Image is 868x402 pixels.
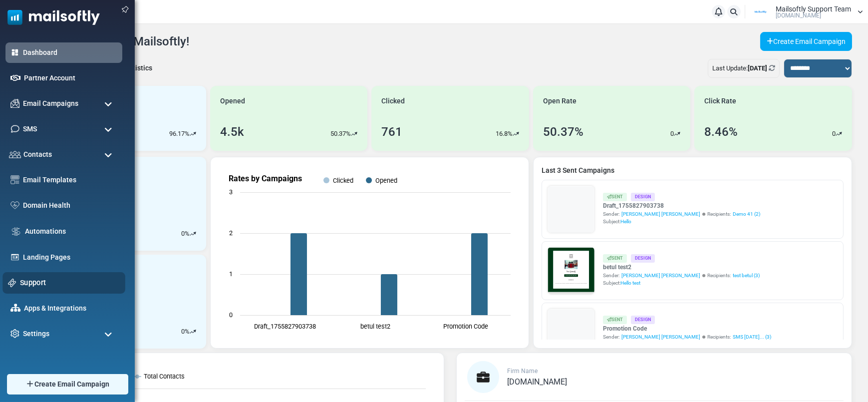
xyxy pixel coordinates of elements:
[620,280,640,286] span: Hello test
[181,229,196,239] div: %
[769,64,775,72] a: Refresh Stats
[748,4,863,19] a: User Logo Mailsoftly Support Team [DOMAIN_NAME]
[631,254,655,263] div: Design
[507,377,567,387] span: [DOMAIN_NAME]
[832,129,836,139] p: 0
[23,200,117,211] a: Domain Health
[621,333,700,341] span: [PERSON_NAME] [PERSON_NAME]
[381,96,405,106] span: Clicked
[8,279,16,287] img: support-icon.svg
[23,98,78,109] span: Email Campaigns
[603,272,760,279] div: Sender: Recipients:
[219,165,521,340] svg: Rates by Campaigns
[144,373,185,380] text: Total Contacts
[34,379,109,390] span: Create Email Campaign
[496,129,513,139] p: 16.8%
[631,193,655,201] div: Design
[153,236,191,245] strong: Follow Us
[443,323,488,330] text: Promotion Code
[10,201,19,209] img: domain-health-icon.svg
[631,316,655,324] div: Design
[375,177,397,184] text: Opened
[603,218,760,225] div: Subject:
[507,378,567,386] a: [DOMAIN_NAME]
[23,47,117,58] a: Dashboard
[603,210,760,218] div: Sender: Recipients:
[24,73,117,83] a: Partner Account
[704,123,738,141] div: 8.46%
[543,96,577,106] span: Open Rate
[330,129,351,139] p: 50.37%
[10,175,19,184] img: email-templates-icon.svg
[220,96,245,106] span: Opened
[620,219,631,224] span: Hello
[733,333,771,341] a: SMS [DATE]... (3)
[776,5,851,12] span: Mailsoftly Support Team
[10,124,19,133] img: sms-icon.png
[229,229,233,237] text: 2
[121,198,224,217] a: Shop Now and Save Big!
[381,123,402,141] div: 761
[23,175,117,185] a: Email Templates
[23,329,49,339] span: Settings
[621,272,700,279] span: [PERSON_NAME] [PERSON_NAME]
[621,210,700,218] span: [PERSON_NAME] [PERSON_NAME]
[229,188,233,196] text: 3
[20,277,120,288] a: Support
[776,12,821,18] span: [DOMAIN_NAME]
[543,123,583,141] div: 50.37%
[603,254,627,263] div: Sent
[254,323,316,330] text: Draft_1755827903738
[733,272,760,279] a: test betul (3)
[603,279,760,287] div: Subject:
[181,327,185,337] p: 0
[10,99,19,108] img: campaigns-icon.png
[10,253,19,262] img: landing_pages.svg
[23,149,52,160] span: Contacts
[704,96,736,106] span: Click Rate
[603,193,627,201] div: Sent
[603,333,771,341] div: Sender: Recipients:
[131,203,214,211] strong: Shop Now and Save Big!
[542,165,844,176] a: Last 3 Sent Campaigns
[603,263,760,272] a: betul test2
[10,48,19,57] img: dashboard-icon-active.svg
[45,173,299,189] h1: Test {(email)}
[670,129,674,139] p: 0
[25,226,117,237] a: Automations
[603,316,627,324] div: Sent
[760,32,852,51] a: Create Email Campaign
[181,327,196,337] div: %
[10,226,21,237] img: workflow.svg
[360,323,390,330] text: betul test2
[229,270,233,278] text: 1
[603,201,760,210] a: Draft_1755827903738
[748,64,767,72] b: [DATE]
[748,4,773,19] img: User Logo
[24,303,117,314] a: Apps & Integrations
[507,368,538,375] span: Firm Name
[10,329,19,338] img: settings-icon.svg
[181,229,185,239] p: 0
[9,151,21,158] img: contacts-icon.svg
[603,324,771,333] a: Promotion Code
[23,124,37,134] span: SMS
[708,59,780,78] div: Last Update:
[333,177,353,184] text: Clicked
[229,174,302,183] text: Rates by Campaigns
[169,129,190,139] p: 96.17%
[733,210,760,218] a: Demo 41 (2)
[52,262,292,272] p: Lorem ipsum dolor sit amet, consectetur adipiscing elit, sed do eiusmod tempor incididunt
[229,311,233,319] text: 0
[220,123,244,141] div: 4.5k
[23,252,117,263] a: Landing Pages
